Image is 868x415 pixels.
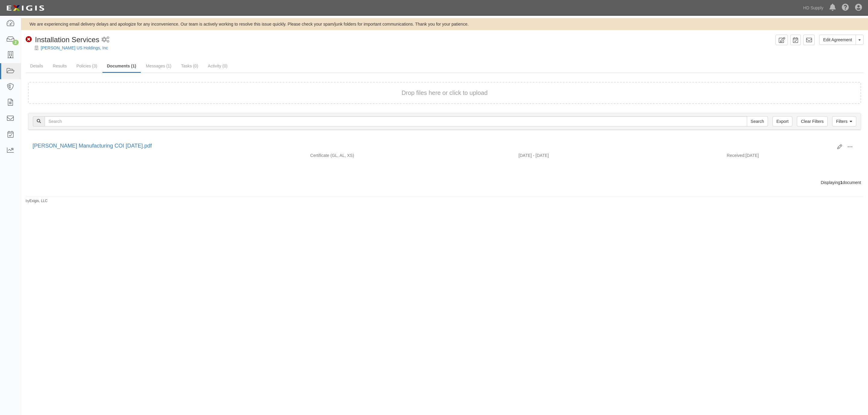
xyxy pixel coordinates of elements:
div: Installation Services [26,35,99,45]
a: Tasks (0) [177,60,203,72]
a: Details [26,60,48,72]
span: Installation Services [35,36,99,44]
a: Messages (1) [141,60,176,72]
div: We are experiencing email delivery delays and apologize for any inconvenience. Our team is active... [21,21,868,27]
div: [DATE] [722,152,861,161]
input: Search [45,116,747,126]
div: Effective 12/31/2024 - Expiration 12/31/2025 [514,152,722,158]
img: logo-5460c22ac91f19d4615b14bd174203de0afe785f0fc80cf4dbbc73dc1793850b.png [5,3,46,14]
a: Filters [832,116,856,126]
b: 1 [840,180,843,185]
div: General Liability Auto Liability Excess/Umbrella Liability [306,152,514,158]
a: [PERSON_NAME] Manufacturing COI [DATE].pdf [33,143,152,149]
div: 2 [12,40,19,45]
i: Non-Compliant [26,36,32,43]
a: [PERSON_NAME] US Holdings, Inc [41,45,108,50]
div: Wren Manufacturing COI 08.11.2025.pdf [33,142,833,150]
a: Export [772,116,792,126]
small: by [26,198,48,204]
input: Search [747,116,768,126]
a: Clear Filters [797,116,827,126]
p: Received: [727,152,745,158]
a: Exigis, LLC [30,199,48,203]
i: 2 scheduled workflows [102,37,109,43]
a: HD Supply [800,2,826,14]
a: Edit Agreement [819,35,856,45]
a: Policies (3) [72,60,102,72]
a: Results [48,60,71,72]
i: Help Center - Complianz [842,4,849,11]
div: Displaying document [24,179,866,186]
a: Documents (1) [102,60,141,73]
a: Activity (0) [203,60,232,72]
button: Drop files here or click to upload [401,89,488,97]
